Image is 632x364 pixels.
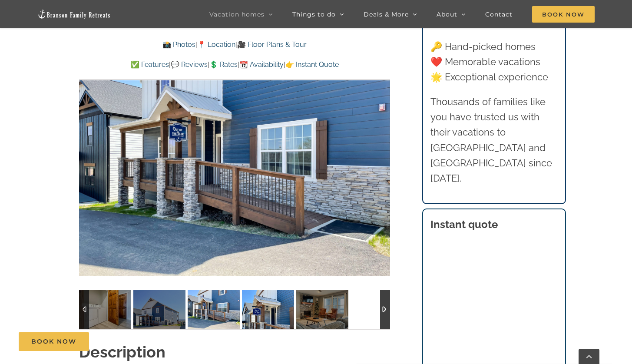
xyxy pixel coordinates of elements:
[242,290,294,329] img: 015-Out-of-the-Blue-vacation-home-rental-Branson-Family-Retreats-10104-scaled.jpg-nggid03421-ngg0...
[31,338,76,345] span: Book Now
[209,60,238,69] a: 💲 Rates
[430,94,557,186] p: Thousands of families like you have trusted us with their vacations to [GEOGRAPHIC_DATA] and [GEO...
[285,60,339,69] a: 👉 Instant Quote
[79,39,390,50] p: | |
[237,40,307,49] a: 🎥 Floor Plans & Tour
[19,332,89,351] a: Book Now
[197,40,235,49] a: 📍 Location
[133,290,185,329] img: 015-Out-of-the-Blue-vacation-home-rental-Branson-Family-Retreats-10100-scaled.jpg-nggid03417-ngg0...
[131,60,169,69] a: ✅ Features
[239,60,284,69] a: 📆 Availability
[532,6,595,23] span: Book Now
[430,218,498,231] strong: Instant quote
[430,39,557,85] p: 🔑 Hand-picked homes ❤️ Memorable vacations 🌟 Exceptional experience
[292,11,336,17] span: Things to do
[79,343,165,361] strong: Description
[296,290,348,329] img: Out-of-the-Blue-Christmas-1-scaled.jpg-nggid041830-ngg0dyn-120x90-00f0w010c011r110f110r010t010.jpg
[79,290,131,329] img: 014-Out-of-the-Blue-vacation-home-rental-Branson-Family-Retreats-10084-scaled.jpg-nggid03416-ngg0...
[485,11,513,17] span: Contact
[364,11,409,17] span: Deals & More
[188,290,240,329] img: 015-Out-of-the-Blue-vacation-home-rental-Branson-Family-Retreats-10101-scaled.jpg-nggid03418-ngg0...
[437,11,457,17] span: About
[79,59,390,70] p: | | | |
[162,40,195,49] a: 📸 Photos
[209,11,265,17] span: Vacation homes
[171,60,208,69] a: 💬 Reviews
[37,9,111,19] img: Branson Family Retreats Logo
